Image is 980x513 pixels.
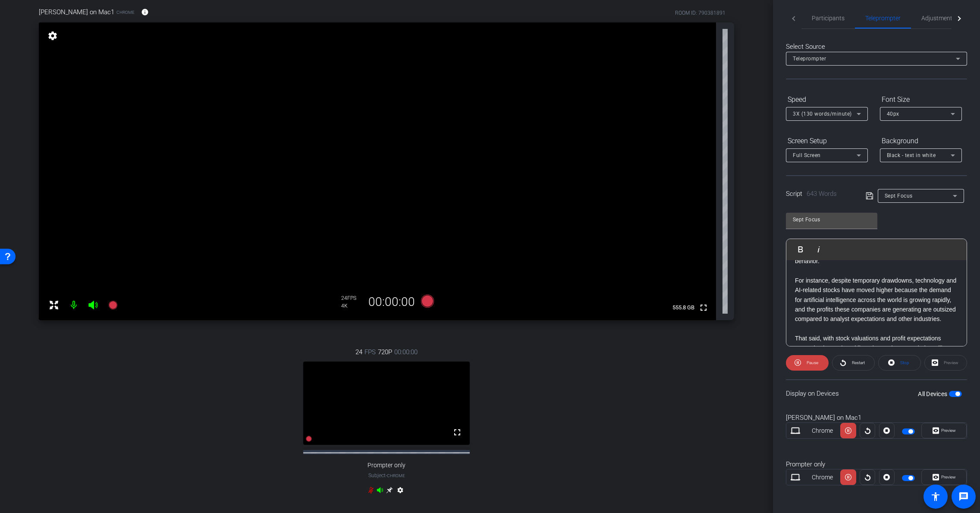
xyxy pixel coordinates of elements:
[793,214,870,225] input: Title
[795,334,958,372] p: That said, with stock valuations and profit expectations currently elevated, and lingering trade ...
[378,347,392,357] span: 720P
[792,241,809,258] button: Bold (⌘B)
[812,15,845,21] span: Participants
[793,111,852,117] span: 3X (130 words/minute)
[878,355,921,371] button: Stop
[885,193,913,199] span: Sept Focus
[395,487,405,497] mat-icon: settings
[921,15,955,21] span: Adjustments
[47,31,59,41] mat-icon: settings
[880,92,962,107] div: Font Size
[386,472,387,478] span: -
[786,92,868,107] div: Speed
[116,9,135,16] span: Chrome
[921,423,967,438] button: Preview
[786,355,829,371] button: Pause
[452,427,462,437] mat-icon: fullscreen
[918,390,949,398] label: All Devices
[930,491,941,502] mat-icon: accessibility
[141,8,149,16] mat-icon: info
[941,475,956,479] span: Preview
[900,360,909,365] span: Stop
[807,190,837,198] span: 643 Words
[786,134,868,148] div: Screen Setup
[887,111,899,117] span: 40px
[394,347,418,357] span: 00:00:00
[364,347,376,357] span: FPS
[675,9,726,17] div: ROOM ID: 790381891
[786,379,967,407] div: Display on Devices
[887,152,936,158] span: Black - text in white
[807,360,818,365] span: Pause
[786,413,967,423] div: [PERSON_NAME] on Mac1
[786,459,967,469] div: Prompter only
[810,241,827,258] button: Italic (⌘I)
[941,428,956,433] span: Preview
[921,469,967,485] button: Preview
[341,295,363,302] div: 24
[347,295,356,301] span: FPS
[852,360,865,365] span: Restart
[387,473,405,478] span: Chrome
[367,462,405,469] span: Prompter only
[368,472,405,479] span: Subject
[793,152,821,158] span: Full Screen
[832,355,875,371] button: Restart
[355,347,362,357] span: 24
[363,295,421,309] div: 00:00:00
[865,15,901,21] span: Teleprompter
[880,134,962,148] div: Background
[786,189,854,199] div: Script
[39,7,114,17] span: [PERSON_NAME] on Mac1
[793,56,826,62] span: Teleprompter
[795,276,958,324] p: For instance, despite temporary drawdowns, technology and AI-related stocks have moved higher bec...
[804,473,841,482] div: Chrome
[786,42,967,52] div: Select Source
[669,302,697,313] span: 555.8 GB
[958,491,969,502] mat-icon: message
[698,302,709,313] mat-icon: fullscreen
[804,426,841,435] div: Chrome
[341,302,363,309] div: 4K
